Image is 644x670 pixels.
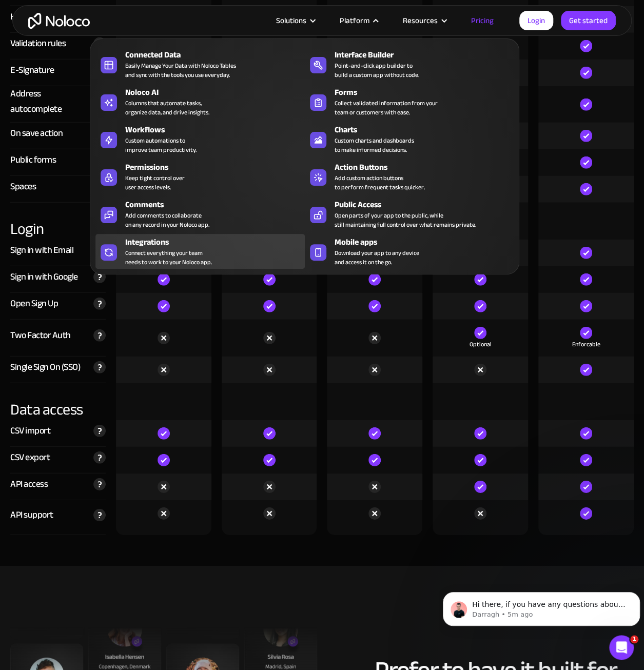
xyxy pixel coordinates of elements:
[125,199,309,211] div: Comments
[305,196,514,231] a: Public AccessOpen parts of your app to the public, whilestill maintaining full control over what ...
[95,159,304,194] a: PermissionsKeep tight control overuser access levels.
[10,126,63,141] div: On save action
[10,383,106,420] div: Data access
[335,248,419,267] span: Download your app to any device and access it on the go.
[125,211,209,229] div: Add comments to collaborate on any record in your Noloco app.
[10,63,54,78] div: E-Signature
[335,199,518,211] div: Public Access
[335,161,518,173] div: Action Buttons
[458,14,506,27] a: Pricing
[10,203,106,240] div: Login
[335,173,425,192] div: Add custom action buttons to perform frequent tasks quicker.
[305,84,514,119] a: FormsCollect validated information from yourteam or customers with ease.
[335,136,414,154] div: Custom charts and dashboards to make informed decisions.
[519,11,553,30] a: Login
[305,122,514,156] a: ChartsCustom charts and dashboardsto make informed decisions.
[10,477,48,492] div: API access
[10,360,80,375] div: Single Sign On (SSO)
[305,234,514,269] a: Mobile appsDownload your app to any deviceand access it on the go.
[90,24,519,274] nav: Platform
[10,296,58,311] div: Open Sign Up
[28,13,90,29] a: home
[335,236,518,248] div: Mobile apps
[10,179,36,194] div: Spaces
[125,49,309,61] div: Connected Data
[125,161,309,173] div: Permissions
[10,328,71,343] div: Two Factor Auth
[10,423,50,439] div: CSV import
[10,152,56,168] div: Public forms
[95,234,304,269] a: IntegrationsConnect everything your teamneeds to work to your Noloco app.
[10,450,50,465] div: CSV export
[263,14,327,27] div: Solutions
[561,11,616,30] a: Get started
[125,173,185,192] div: Keep tight control over user access levels.
[403,14,438,27] div: Resources
[335,211,476,229] div: Open parts of your app to the public, while still maintaining full control over what remains priv...
[125,98,209,117] div: Columns that automate tasks, organize data, and drive insights.
[10,36,66,51] div: Validation rules
[630,635,638,643] span: 1
[125,124,309,136] div: Workflows
[305,47,514,82] a: Interface BuilderPoint-and-click app builder tobuild a custom app without code.
[439,570,644,642] iframe: Intercom notifications message
[95,196,304,231] a: CommentsAdd comments to collaborateon any record in your Noloco app.
[10,243,73,258] div: Sign in with Email
[572,339,600,349] div: Enforcable
[95,47,304,82] a: Connected DataEasily Manage Your Data with Noloco Tablesand sync with the tools you use everyday.
[335,124,518,136] div: Charts
[125,61,236,80] div: Easily Manage Your Data with Noloco Tables and sync with the tools you use everyday.
[10,269,78,285] div: Sign in with Google
[335,49,518,61] div: Interface Builder
[95,84,304,119] a: Noloco AIColumns that automate tasks,organize data, and drive insights.
[335,98,438,117] div: Collect validated information from your team or customers with ease.
[95,122,304,156] a: WorkflowsCustom automations toimprove team productivity.
[470,339,492,349] div: Optional
[10,86,88,117] div: Address autocomplete
[305,159,514,194] a: Action ButtonsAdd custom action buttonsto perform frequent tasks quicker.
[276,14,306,27] div: Solutions
[335,61,419,80] div: Point-and-click app builder to build a custom app without code.
[125,136,197,154] div: Custom automations to improve team productivity.
[125,248,212,267] div: Connect everything your team needs to work to your Noloco app.
[327,14,390,27] div: Platform
[390,14,458,27] div: Resources
[340,14,369,27] div: Platform
[10,507,53,523] div: API support
[125,86,309,98] div: Noloco AI
[335,86,518,98] div: Forms
[125,236,309,248] div: Integrations
[609,635,634,660] iframe: Intercom live chat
